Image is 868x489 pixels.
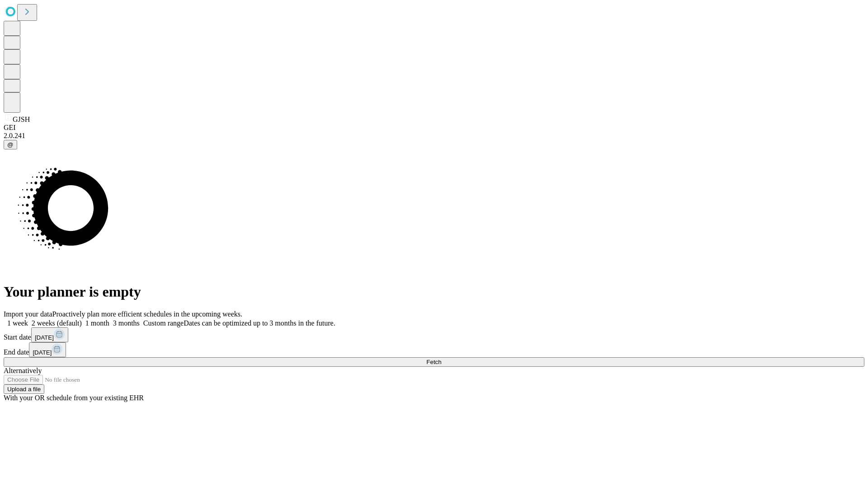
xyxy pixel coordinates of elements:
div: GEI [4,124,864,132]
span: GJSH [13,115,30,123]
span: Alternatively [4,367,42,374]
button: @ [4,140,17,149]
span: Import your data [4,310,52,318]
span: Custom range [143,319,184,327]
button: [DATE] [29,342,66,357]
div: 2.0.241 [4,132,864,140]
span: 2 weeks (default) [32,319,82,327]
span: Proactively plan more efficient schedules in the upcoming weeks. [52,310,242,318]
span: With your OR schedule from your existing EHR [4,394,144,402]
span: 1 week [7,319,28,327]
div: Start date [4,327,864,342]
h1: Your planner is empty [4,283,864,300]
span: [DATE] [33,349,52,356]
span: Dates can be optimized up to 3 months in the future. [184,319,335,327]
button: Fetch [4,357,864,367]
div: End date [4,342,864,357]
button: Upload a file [4,384,44,394]
span: [DATE] [35,334,54,341]
span: Fetch [426,359,441,365]
span: @ [7,141,14,148]
button: [DATE] [31,327,68,342]
span: 3 months [113,319,140,327]
span: 1 month [85,319,109,327]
